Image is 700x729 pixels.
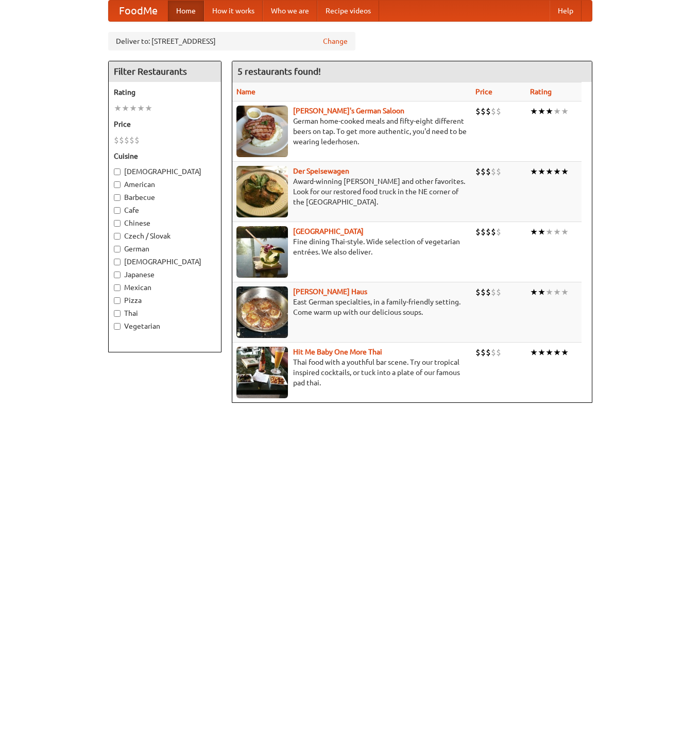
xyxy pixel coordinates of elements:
li: ★ [545,286,553,298]
label: Czech / Slovak [114,231,216,241]
div: Deliver to: [STREET_ADDRESS] [108,32,355,50]
li: $ [475,106,481,117]
li: $ [491,347,496,358]
label: Pizza [114,295,216,306]
a: Rating [530,88,552,96]
input: Mexican [114,284,121,291]
p: Thai food with a youthful bar scene. Try our tropical inspired cocktails, or tuck into a plate of... [236,357,467,388]
label: Thai [114,308,216,318]
li: $ [475,347,481,358]
li: $ [481,347,486,358]
li: ★ [538,226,545,238]
li: ★ [561,347,569,358]
li: $ [114,134,119,146]
input: Japanese [114,272,121,278]
li: $ [496,226,501,238]
li: ★ [553,166,561,177]
a: [GEOGRAPHIC_DATA] [293,227,364,235]
p: Award-winning [PERSON_NAME] and other favorites. Look for our restored food truck in the NE corne... [236,176,467,207]
input: Barbecue [114,194,121,201]
input: Vegetarian [114,323,121,330]
li: $ [119,134,124,146]
a: Who we are [263,1,317,21]
input: Pizza [114,297,121,304]
p: German home-cooked meals and fifty-eight different beers on tap. To get more authentic, you'd nee... [236,116,467,147]
h5: Price [114,119,216,129]
img: babythai.jpg [236,347,288,398]
li: $ [481,106,486,117]
input: Chinese [114,220,121,227]
input: Czech / Slovak [114,233,121,240]
h5: Rating [114,87,216,97]
li: ★ [561,226,569,238]
a: [PERSON_NAME] Haus [293,287,367,296]
li: ★ [122,103,129,114]
li: $ [134,134,140,146]
li: $ [481,226,486,238]
input: Cafe [114,207,121,214]
li: ★ [530,286,538,298]
li: $ [486,106,491,117]
input: German [114,246,121,252]
li: ★ [545,166,553,177]
li: $ [496,166,501,177]
p: East German specialties, in a family-friendly setting. Come warm up with our delicious soups. [236,297,467,317]
li: $ [475,166,481,177]
li: ★ [114,103,122,114]
li: $ [486,347,491,358]
input: Thai [114,310,121,317]
h4: Filter Restaurants [109,61,221,82]
li: ★ [129,103,137,114]
label: Mexican [114,282,216,293]
li: $ [491,286,496,298]
li: $ [491,106,496,117]
li: $ [496,347,501,358]
input: [DEMOGRAPHIC_DATA] [114,168,121,175]
li: ★ [545,226,553,238]
li: ★ [538,347,545,358]
a: How it works [204,1,263,21]
li: ★ [545,347,553,358]
li: $ [129,134,134,146]
li: ★ [530,166,538,177]
li: ★ [553,347,561,358]
li: $ [486,226,491,238]
li: ★ [561,286,569,298]
label: [DEMOGRAPHIC_DATA] [114,257,216,267]
label: Chinese [114,218,216,228]
img: satay.jpg [236,226,288,278]
li: $ [481,166,486,177]
li: $ [491,166,496,177]
li: ★ [553,226,561,238]
b: Hit Me Baby One More Thai [293,348,382,356]
a: Change [323,36,348,46]
label: Vegetarian [114,321,216,331]
li: ★ [561,106,569,117]
li: ★ [545,106,553,117]
li: ★ [145,103,152,114]
input: American [114,181,121,188]
label: Cafe [114,205,216,215]
li: ★ [530,347,538,358]
input: [DEMOGRAPHIC_DATA] [114,259,121,265]
a: Home [168,1,204,21]
li: $ [491,226,496,238]
li: $ [124,134,129,146]
a: Help [550,1,582,21]
p: Fine dining Thai-style. Wide selection of vegetarian entrées. We also deliver. [236,236,467,257]
a: Der Speisewagen [293,167,349,175]
li: ★ [538,166,545,177]
img: esthers.jpg [236,106,288,157]
label: German [114,244,216,254]
li: $ [486,166,491,177]
a: Price [475,88,492,96]
li: ★ [553,106,561,117]
li: $ [486,286,491,298]
label: Barbecue [114,192,216,202]
label: Japanese [114,269,216,280]
li: ★ [561,166,569,177]
b: [PERSON_NAME]'s German Saloon [293,107,404,115]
